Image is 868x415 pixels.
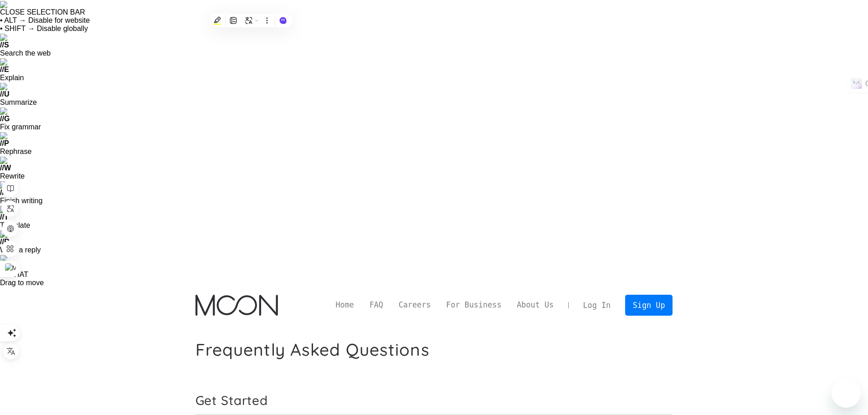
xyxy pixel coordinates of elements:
[195,295,278,316] img: Moon Logo
[362,299,391,311] a: FAQ
[625,295,673,315] a: Sign Up
[391,299,438,311] a: Careers
[832,379,861,408] iframe: Кнопка запуска окна обмена сообщениями
[328,299,362,311] a: Home
[575,295,618,315] a: Log In
[195,393,673,408] h2: Get Started
[509,299,561,311] a: About Us
[195,339,430,360] h1: Frequently Asked Questions
[438,299,509,311] a: For Business
[195,295,278,316] a: home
